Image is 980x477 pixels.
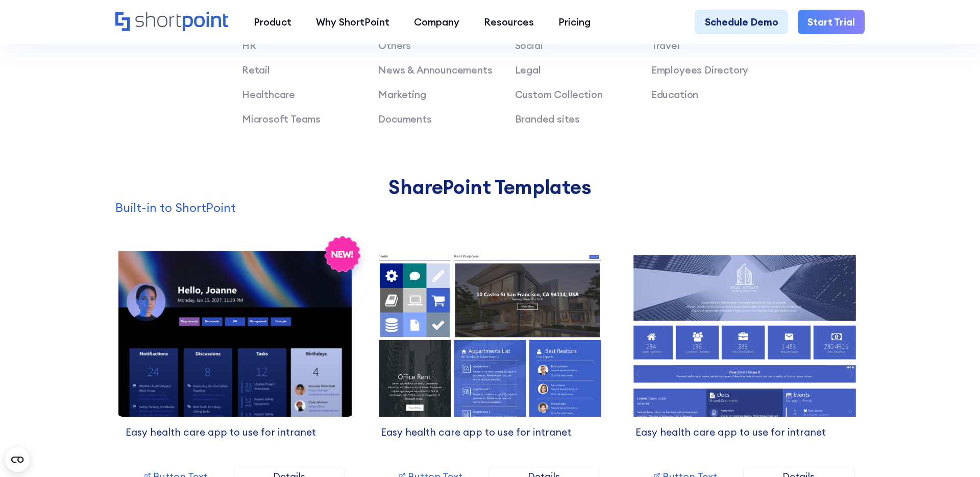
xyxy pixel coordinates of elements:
a: Others [378,39,411,52]
a: Retail [242,64,270,76]
a: Documents [378,113,431,125]
a: Company [402,10,472,34]
iframe: Chat Widget [796,359,980,477]
div: Why ShortPoint [316,15,389,30]
div: Easy health care app to use for intranet [381,427,600,437]
a: Schedule Demo [695,10,788,34]
a: Healthcare [242,88,295,101]
img: Documents 1 [372,248,608,417]
div: Easy health care app to use for intranet [635,427,854,437]
a: Custom Collection [515,88,603,101]
a: Home [115,12,229,33]
a: Marketing [378,88,426,101]
div: Resources [484,15,534,30]
a: HR [242,39,256,52]
p: Built-in to ShortPoint [115,198,865,217]
img: Documents 2 [627,248,863,417]
button: Open CMP widget [5,447,30,472]
a: Employees Directory [651,64,748,76]
a: Legal [515,64,541,76]
a: Travel [651,39,680,52]
a: Resources [472,10,546,34]
a: Microsoft Teams [242,113,321,125]
h2: SharePoint Templates [115,176,865,199]
a: News & Announcements [378,64,492,76]
div: Company [414,15,459,30]
a: Social [515,39,543,52]
a: Pricing [546,10,603,34]
a: Product [241,10,304,34]
a: Branded sites [515,113,580,125]
a: Why ShortPoint [304,10,402,34]
div: Easy health care app to use for intranet [126,427,345,437]
a: Education [651,88,698,101]
a: Start Trial [798,10,865,34]
img: Communication [111,244,359,421]
div: Product [254,15,291,30]
div: Pricing [558,15,591,30]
